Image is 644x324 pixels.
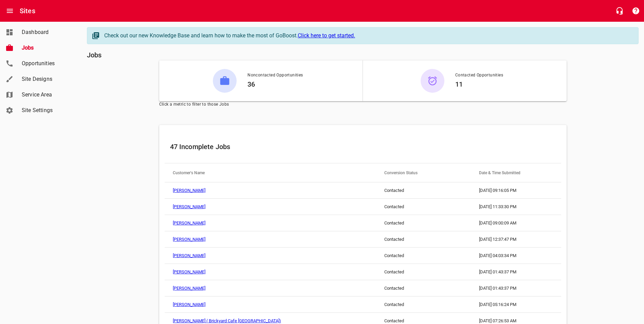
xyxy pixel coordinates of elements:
[165,231,561,248] a: [PERSON_NAME]Contacted[DATE] 12:37:47 PM
[22,44,73,52] span: Jobs
[247,79,303,90] h6: 36
[20,5,35,16] h6: Sites
[165,280,561,296] a: [PERSON_NAME]Contacted[DATE] 01:43:37 PM
[247,72,303,79] span: Noncontacted Opportunities
[173,188,205,193] a: [PERSON_NAME]
[376,182,471,199] td: Contacted
[22,91,73,99] span: Service Area
[173,302,205,307] a: [PERSON_NAME]
[173,318,281,323] a: [PERSON_NAME] ( Brickyard Cafe [GEOGRAPHIC_DATA])
[159,60,363,101] button: Noncontacted Opportunities36
[170,141,556,152] h6: 47 Incomplete Jobs
[376,215,471,231] td: Contacted
[471,163,561,182] th: Date & Time Submitted
[104,32,631,40] div: Check out our new Knowledge Base and learn how to make the most of GoBoost.
[455,72,503,79] span: Contacted Opportunities
[173,237,205,242] a: [PERSON_NAME]
[159,101,567,108] span: Click a metric to filter to those Jobs
[2,3,18,19] button: Open drawer
[471,199,561,215] td: [DATE] 11:33:30 PM
[376,199,471,215] td: Contacted
[363,60,567,101] button: Contacted Opportunities11
[173,220,205,226] a: [PERSON_NAME]
[376,296,471,313] td: Contacted
[376,280,471,296] td: Contacted
[376,248,471,264] td: Contacted
[471,215,561,231] td: [DATE] 09:00:09 AM
[22,75,73,83] span: Site Designs
[22,106,73,114] span: Site Settings
[455,79,503,90] h6: 11
[173,286,205,291] a: [PERSON_NAME]
[471,231,561,248] td: [DATE] 12:37:47 PM
[165,296,561,313] a: [PERSON_NAME]Contacted[DATE] 05:16:24 PM
[471,280,561,296] td: [DATE] 01:43:37 PM
[471,182,561,199] td: [DATE] 09:16:05 PM
[628,3,644,19] button: Support Portal
[165,182,561,199] a: [PERSON_NAME]Contacted[DATE] 09:16:05 PM
[471,296,561,313] td: [DATE] 05:16:24 PM
[22,28,73,36] span: Dashboard
[471,264,561,280] td: [DATE] 01:43:37 PM
[165,264,561,280] a: [PERSON_NAME]Contacted[DATE] 01:43:37 PM
[298,32,355,39] a: Click here to get started.
[376,163,471,182] th: Conversion Status
[165,199,561,215] a: [PERSON_NAME]Contacted[DATE] 11:33:30 PM
[165,248,561,264] a: [PERSON_NAME]Contacted[DATE] 04:03:34 PM
[471,248,561,264] td: [DATE] 04:03:34 PM
[173,253,205,258] a: [PERSON_NAME]
[22,59,73,68] span: Opportunities
[376,264,471,280] td: Contacted
[173,269,205,274] a: [PERSON_NAME]
[165,163,376,182] th: Customer's Name
[611,3,628,19] button: Live Chat
[173,204,205,209] a: [PERSON_NAME]
[165,215,561,231] a: [PERSON_NAME]Contacted[DATE] 09:00:09 AM
[87,50,639,60] h6: Jobs
[376,231,471,248] td: Contacted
